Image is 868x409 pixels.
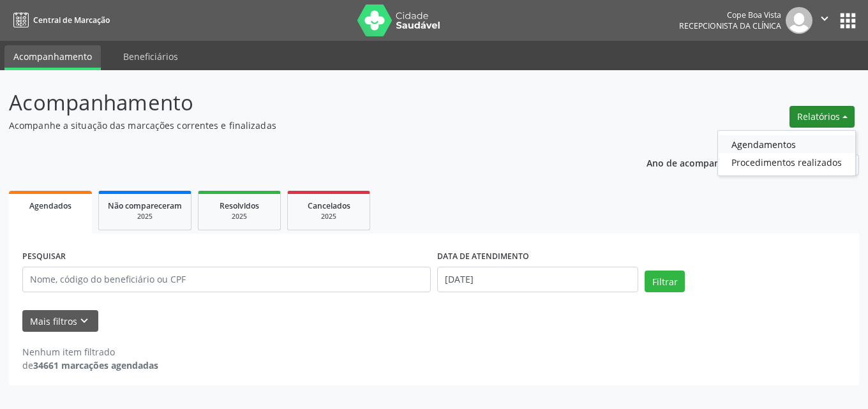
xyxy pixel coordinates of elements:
[22,247,66,267] label: PESQUISAR
[108,200,182,211] span: Não compareceram
[679,20,781,31] span: Recepcionista da clínica
[647,154,759,170] p: Ano de acompanhamento
[77,314,91,328] i: keyboard_arrow_down
[4,45,101,70] a: Acompanhamento
[812,7,837,34] button: 
[29,200,71,211] span: Agendados
[9,10,110,31] a: Central de Marcação
[786,7,812,34] img: img
[22,310,98,332] button: Mais filtroskeyboard_arrow_down
[789,106,855,128] button: Relatórios
[33,15,110,26] span: Central de Marcação
[297,212,361,221] div: 2025
[645,271,685,292] button: Filtrar
[837,10,859,32] button: apps
[207,212,271,221] div: 2025
[114,45,187,68] a: Beneficiários
[9,119,604,132] p: Acompanhe a situação das marcações correntes e finalizadas
[818,11,832,26] i: 
[220,200,259,211] span: Resolvidos
[22,345,158,359] div: Nenhum item filtrado
[679,10,781,20] div: Cope Boa Vista
[22,359,158,372] div: de
[718,153,855,171] a: Procedimentos realizados
[108,212,182,221] div: 2025
[437,247,529,267] label: DATA DE ATENDIMENTO
[9,87,604,119] p: Acompanhamento
[717,130,856,176] ul: Relatórios
[718,135,855,153] a: Agendamentos
[437,267,638,292] input: Selecione um intervalo
[308,200,350,211] span: Cancelados
[33,359,158,371] strong: 34661 marcações agendadas
[22,267,431,292] input: Nome, código do beneficiário ou CPF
